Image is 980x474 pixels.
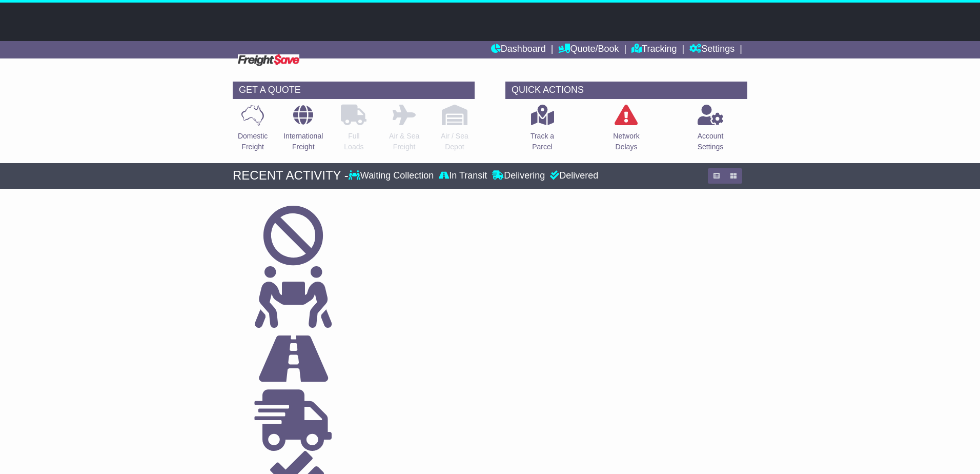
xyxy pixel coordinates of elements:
[441,131,468,152] p: Air / Sea Depot
[237,104,268,158] a: DomesticFreight
[505,82,747,99] div: QUICK ACTIONS
[349,170,436,182] div: Waiting Collection
[491,41,546,58] a: Dashboard
[558,41,619,58] a: Quote/Book
[233,168,349,183] div: RECENT ACTIVITY -
[547,170,598,182] div: Delivered
[341,131,366,152] p: Full Loads
[233,82,475,99] div: GET A QUOTE
[238,54,299,66] img: Freight Save
[697,104,724,158] a: AccountSettings
[530,104,555,158] a: Track aParcel
[613,131,639,152] p: Network Delays
[283,104,323,158] a: InternationalFreight
[530,131,554,152] p: Track a Parcel
[698,131,724,152] p: Account Settings
[283,131,323,152] p: International Freight
[489,170,547,182] div: Delivering
[612,104,640,158] a: NetworkDelays
[436,170,489,182] div: In Transit
[238,131,268,152] p: Domestic Freight
[389,131,419,152] p: Air & Sea Freight
[689,41,734,58] a: Settings
[631,41,677,58] a: Tracking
